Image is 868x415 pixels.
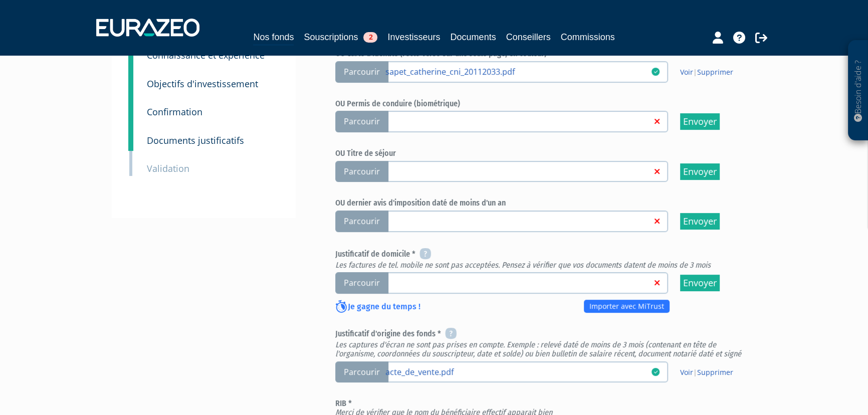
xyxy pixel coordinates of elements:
a: Investisseurs [387,30,440,44]
input: Envoyer [680,163,720,180]
i: 10/09/2025 10:23 [652,68,660,76]
em: Les captures d'écran ne sont pas prises en compte. Exemple : relevé daté de moins de 3 mois (cont... [335,340,741,358]
span: | [680,67,733,77]
a: Commissions [561,30,615,44]
a: 7 [128,91,133,122]
a: 8 [128,120,133,151]
h6: OU Permis de conduire (biométrique) [335,99,751,108]
span: 2 [363,32,377,43]
span: Parcourir [335,61,388,83]
p: Je gagne du temps ! [335,301,420,314]
input: Envoyer [680,213,720,230]
h6: OU dernier avis d'imposition daté de moins d'un an [335,198,751,207]
span: Parcourir [335,272,388,294]
i: 10/09/2025 12:20 [652,368,660,376]
a: Souscriptions2 [304,30,377,44]
span: Parcourir [335,361,388,383]
h6: Justificatif d'origine des fonds * [335,328,751,358]
a: acte_de_vente.pdf [385,366,652,376]
span: | [680,367,733,377]
a: Voir [680,67,693,77]
em: Les factures de tel. mobile ne sont pas acceptées. Pensez à vérifier que vos documents datent de ... [335,260,711,270]
h6: OU Carte d'identité (recto verso sur une seule page, en couleur) [335,49,751,58]
a: Conseillers [506,30,551,44]
a: Nos fonds [253,30,294,46]
h6: OU Titre de séjour [335,149,751,158]
img: 1732889491-logotype_eurazeo_blanc_rvb.png [96,19,199,37]
a: Documents [451,30,496,44]
span: Parcourir [335,161,388,182]
small: Objectifs d'investissement [147,78,258,90]
small: Validation [147,162,189,174]
small: Connaissance et expérience [147,49,265,61]
a: Importer avec MiTrust [584,300,670,313]
a: 6 [128,63,133,94]
p: Besoin d'aide ? [852,46,864,136]
h6: Justificatif de domicile * [335,249,751,270]
span: Parcourir [335,211,388,232]
span: Parcourir [335,111,388,132]
small: Documents justificatifs [147,134,244,146]
a: Supprimer [697,67,733,77]
input: Envoyer [680,113,720,130]
input: Envoyer [680,275,720,291]
small: Confirmation [147,106,202,118]
a: Supprimer [697,367,733,377]
a: sapet_catherine_cni_20112033.pdf [385,66,652,76]
a: Voir [680,367,693,377]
